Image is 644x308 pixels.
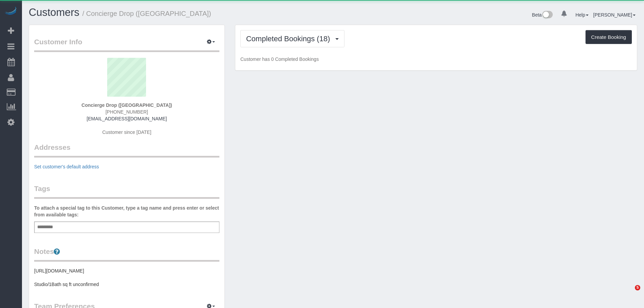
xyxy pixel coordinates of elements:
a: Help [575,12,589,18]
a: [PERSON_NAME] [593,12,636,18]
strong: Concierge Drop ([GEOGRAPHIC_DATA]) [81,102,172,108]
img: Automaid Logo [4,7,18,16]
label: To attach a special tag to this Customer, type a tag name and press enter or select from availabl... [34,205,219,218]
a: Customers [29,6,79,18]
span: [PHONE_NUMBER] [105,109,148,115]
pre: [URL][DOMAIN_NAME] Studio/1Bath sq ft unconfirmed [34,267,219,288]
button: Create Booking [586,30,632,44]
legend: Tags [34,184,219,199]
img: New interface [542,11,553,20]
legend: Customer Info [34,37,219,52]
iframe: Intercom live chat [621,285,637,301]
a: Set customer's default address [34,164,99,169]
span: Customer since [DATE] [102,129,151,135]
button: Completed Bookings (18) [240,30,344,47]
span: 5 [635,285,640,290]
legend: Notes [34,246,219,262]
span: Completed Bookings (18) [246,34,333,43]
a: Beta [532,12,553,18]
small: / Concierge Drop ([GEOGRAPHIC_DATA]) [82,10,211,17]
a: [EMAIL_ADDRESS][DOMAIN_NAME] [87,116,167,121]
p: Customer has 0 Completed Bookings [240,56,632,63]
